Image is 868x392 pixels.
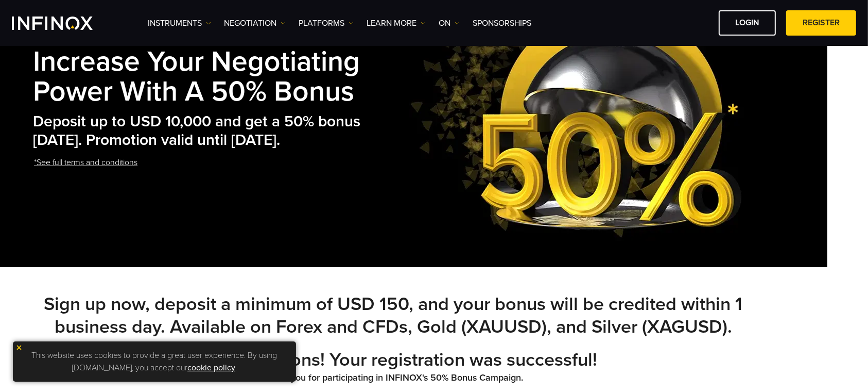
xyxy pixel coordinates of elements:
font: Deposit up to USD 10,000 and get a 50% bonus [DATE]. Promotion valid until [DATE]. [33,112,360,150]
img: yellow close icon [15,344,23,351]
font: Sponsorships [473,18,531,28]
font: Instruments [148,18,202,28]
font: Sign up now, deposit a minimum of USD 150, and your bonus will be credited within 1 business day.... [44,293,743,338]
a: Login [719,10,776,36]
a: ON [439,17,460,29]
font: This website uses cookies to provide a great user experience. By using [DOMAIN_NAME], you accept our [32,350,277,373]
font: *See full terms and conditions [34,157,137,168]
a: NEGOTIATION [224,17,286,29]
font: Congratulations! Your registration was successful! [189,349,598,371]
font: Login [735,18,759,28]
font: Increase your negotiating power with a 50% bonus [33,45,360,109]
font: NEGOTIATION [224,18,276,28]
font: PLATFORMS [299,18,344,28]
a: INFINOX Logo [12,17,117,30]
font: Learn more [367,18,416,28]
font: ON [439,18,450,28]
a: Sponsorships [473,17,531,29]
a: *See full terms and conditions [33,150,138,175]
a: Learn more [367,17,426,29]
a: cookie policy [187,363,235,373]
a: PLATFORMS [299,17,354,29]
a: Instruments [148,17,211,29]
font: Thank you for participating in INFINOX's 50% Bonus Campaign. [264,372,524,383]
font: Register [803,18,840,28]
font: . [235,363,237,373]
a: Register [786,10,856,36]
